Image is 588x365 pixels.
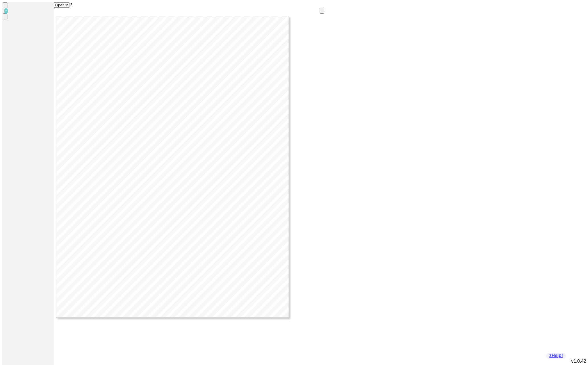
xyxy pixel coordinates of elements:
[69,2,72,7] span: Open file help
[4,8,8,14] span: This is an example help string (sprkz-help)
[69,2,72,7] span: ?
[5,9,7,13] span: ?
[571,359,587,364] div: v1.0.42
[549,353,563,358] a: zHelp!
